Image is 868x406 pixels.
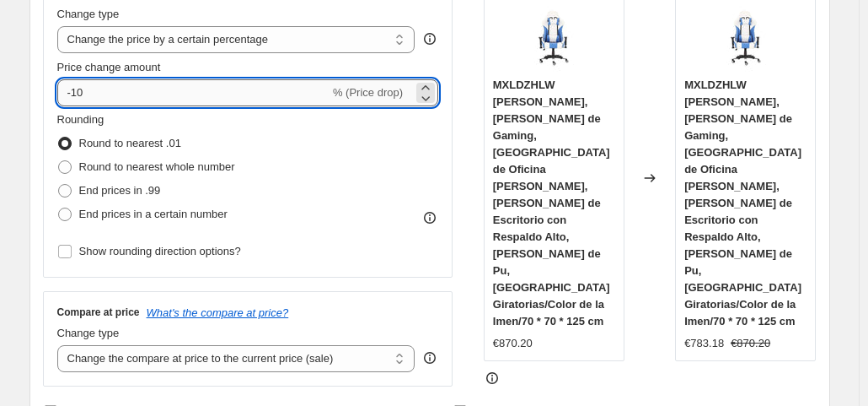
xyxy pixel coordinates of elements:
[421,349,438,366] div: help
[57,8,120,20] span: Change type
[79,184,161,197] span: End prices in .99
[79,160,235,173] span: Round to nearest whole number
[731,335,770,352] strike: €870.20
[57,327,120,339] span: Change type
[421,30,438,47] div: help
[57,113,104,126] span: Rounding
[684,335,724,352] div: €783.18
[57,61,161,73] span: Price change amount
[57,79,330,106] input: -15
[712,4,780,72] img: 613ZhiM3xDL_80x.jpg
[684,78,801,328] span: MXLDZHLW [PERSON_NAME], [PERSON_NAME] de Gaming, [GEOGRAPHIC_DATA] de Oficina [PERSON_NAME], [PER...
[493,335,533,352] div: €870.20
[493,78,610,328] span: MXLDZHLW [PERSON_NAME], [PERSON_NAME] de Gaming, [GEOGRAPHIC_DATA] de Oficina [PERSON_NAME], [PER...
[520,4,587,72] img: 613ZhiM3xDL_80x.jpg
[333,86,403,99] span: % (Price drop)
[57,306,140,319] h3: Compare at price
[79,137,181,149] span: Round to nearest .01
[147,306,289,319] button: What's the compare at price?
[79,245,241,257] span: Show rounding direction options?
[79,208,228,220] span: End prices in a certain number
